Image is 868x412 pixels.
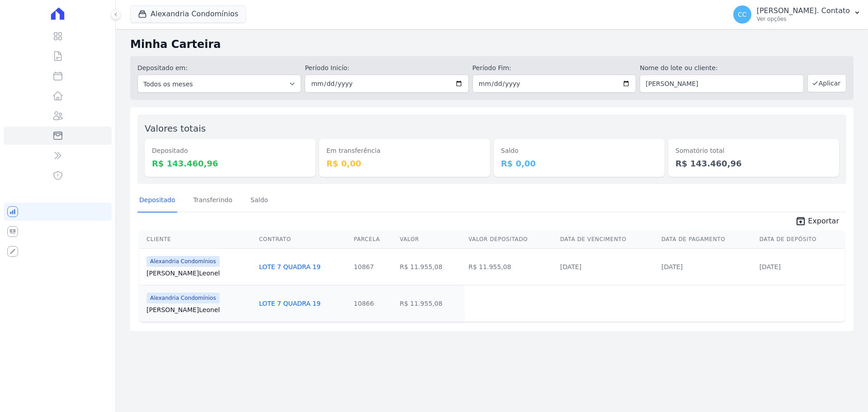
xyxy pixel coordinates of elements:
i: unarchive [795,216,806,227]
a: Transferindo [192,189,235,213]
th: Contrato [255,230,350,249]
dt: Em transferência [326,146,483,156]
th: Data de Pagamento [658,230,756,249]
a: unarchive Exportar [788,216,846,228]
dd: R$ 0,00 [326,157,483,170]
th: Parcela [350,230,396,249]
a: LOTE 7 QUADRA 19 [259,300,321,307]
a: [DATE] [560,263,581,270]
dt: Saldo [501,146,657,156]
th: Data de Vencimento [557,230,658,249]
a: Saldo [249,189,270,213]
a: [PERSON_NAME]Leonel [146,305,252,314]
dt: Somatório total [675,146,832,156]
dd: R$ 0,00 [501,157,657,170]
label: Período Inicío: [305,63,468,73]
h2: Minha Carteira [130,36,854,52]
td: R$ 11.955,08 [396,285,465,322]
label: Depositado em: [137,64,188,71]
label: Valores totais [145,123,206,134]
button: CC [PERSON_NAME]. Contato Ver opções [726,2,868,27]
span: Alexandria Condomínios [146,256,220,267]
a: LOTE 7 QUADRA 19 [259,263,321,270]
span: CC [738,11,747,18]
p: Ver opções [757,15,850,23]
a: Depositado [137,189,177,213]
button: Aplicar [807,74,846,92]
a: [PERSON_NAME]Leonel [146,269,252,278]
th: Data de Depósito [756,230,844,249]
dt: Depositado [152,146,308,156]
a: 10866 [354,300,374,307]
td: R$ 11.955,08 [396,248,465,285]
a: [DATE] [661,263,683,270]
td: R$ 11.955,08 [465,248,557,285]
button: Alexandria Condomínios [130,5,246,23]
dd: R$ 143.460,96 [152,157,308,170]
p: [PERSON_NAME]. Contato [757,6,850,15]
a: [DATE] [759,263,781,270]
span: Exportar [808,216,839,227]
label: Período Fim: [472,63,636,73]
a: 10867 [354,263,374,270]
th: Valor Depositado [465,230,557,249]
label: Nome do lote ou cliente: [640,63,803,73]
dd: R$ 143.460,96 [675,157,832,170]
th: Valor [396,230,465,249]
th: Cliente [139,230,255,249]
span: Alexandria Condomínios [146,293,220,303]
